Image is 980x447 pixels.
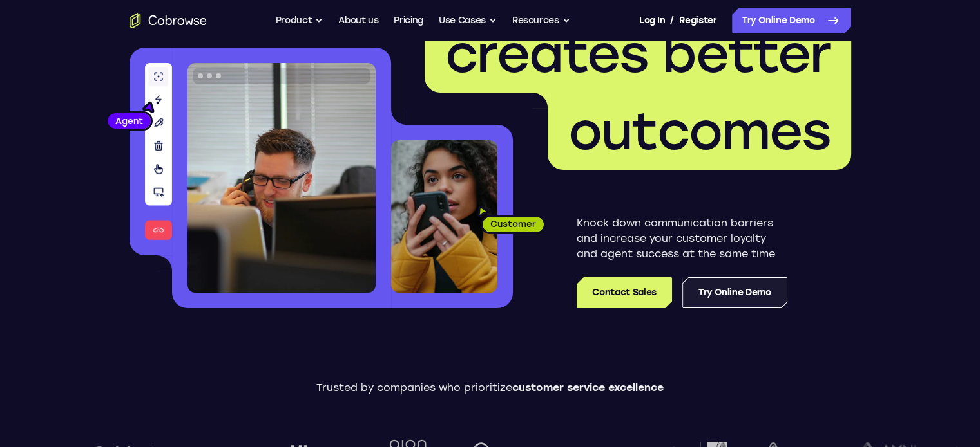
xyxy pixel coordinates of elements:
span: / [670,13,674,28]
a: Try Online Demo [682,277,787,308]
button: Use Cases [439,8,497,33]
span: creates better [445,23,831,85]
p: Knock down communication barriers and increase your customer loyalty and agent success at the sam... [577,215,787,262]
button: Product [276,8,323,33]
img: A customer holding their phone [391,140,497,293]
a: Log In [639,8,665,33]
a: About us [338,8,378,33]
a: Contact Sales [577,277,671,308]
a: Try Online Demo [732,8,851,33]
img: A customer support agent talking on the phone [187,63,376,293]
span: customer service excellence [512,381,664,394]
a: Pricing [394,8,423,33]
span: outcomes [568,100,831,162]
a: Register [679,8,716,33]
button: Resources [512,8,570,33]
a: Go to the home page [130,13,207,28]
